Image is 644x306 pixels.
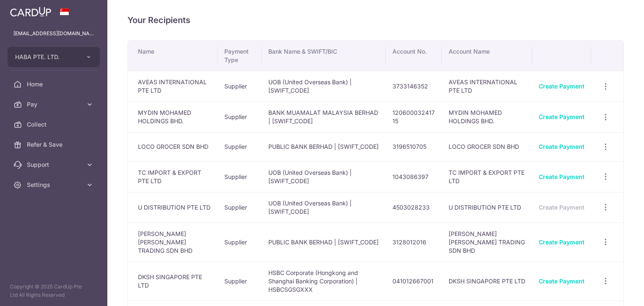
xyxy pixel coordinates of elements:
[218,192,262,223] td: Supplier
[218,101,262,132] td: Supplier
[8,47,100,67] button: HABA PTE. LTD.
[218,262,262,301] td: Supplier
[442,192,532,223] td: U DISTRIBUTION PTE LTD
[539,113,584,120] a: Create Payment
[386,101,441,132] td: 12060003241715
[10,7,51,17] img: CardUp
[15,53,77,61] span: HABA PTE. LTD.
[386,192,441,223] td: 4503028233
[262,262,386,301] td: HSBC Corporate (Hongkong and Shanghai Banking Corporation) | HSBCSGSGXXX
[128,192,218,223] td: U DISTRIBUTION PTE LTD
[386,161,441,192] td: 1043086397
[442,101,532,132] td: MYDIN MOHAMED HOLDINGS BHD.
[386,223,441,262] td: 3128012016
[442,223,532,262] td: [PERSON_NAME] [PERSON_NAME] TRADING SDN BHD
[128,41,218,71] th: Name
[128,161,218,192] td: TC IMPORT & EXPORT PTE LTD
[262,132,386,161] td: PUBLIC BANK BERHAD | [SWIFT_CODE]
[386,41,441,71] th: Account No.
[218,71,262,101] td: Supplier
[27,120,82,129] span: Collect
[128,132,218,161] td: LOCO GROCER SDN BHD
[262,101,386,132] td: BANK MUAMALAT MALAYSIA BERHAD | [SWIFT_CODE]
[128,223,218,262] td: [PERSON_NAME] [PERSON_NAME] TRADING SDN BHD
[539,173,584,180] a: Create Payment
[27,100,82,109] span: Pay
[218,161,262,192] td: Supplier
[539,277,584,285] a: Create Payment
[27,161,82,169] span: Support
[13,29,94,38] p: [EMAIL_ADDRESS][DOMAIN_NAME]
[262,161,386,192] td: UOB (United Overseas Bank) | [SWIFT_CODE]
[262,192,386,223] td: UOB (United Overseas Bank) | [SWIFT_CODE]
[27,80,82,88] span: Home
[218,223,262,262] td: Supplier
[386,132,441,161] td: 3196510705
[128,71,218,101] td: AVEAS INTERNATIONAL PTE LTD
[442,161,532,192] td: TC IMPORT & EXPORT PTE LTD
[539,143,584,150] a: Create Payment
[442,41,532,71] th: Account Name
[539,83,584,90] a: Create Payment
[442,71,532,101] td: AVEAS INTERNATIONAL PTE LTD
[442,262,532,301] td: DKSH SINGAPORE PTE LTD
[262,41,386,71] th: Bank Name & SWIFT/BIC
[218,132,262,161] td: Supplier
[442,132,532,161] td: LOCO GROCER SDN BHD
[27,181,82,189] span: Settings
[539,239,584,246] a: Create Payment
[27,140,82,149] span: Refer & Save
[386,71,441,101] td: 3733146352
[262,223,386,262] td: PUBLIC BANK BERHAD | [SWIFT_CODE]
[262,71,386,101] td: UOB (United Overseas Bank) | [SWIFT_CODE]
[128,101,218,132] td: MYDIN MOHAMED HOLDINGS BHD.
[590,281,636,302] iframe: Opens a widget where you can find more information
[127,13,624,27] h4: Your Recipients
[218,41,262,71] th: Payment Type
[386,262,441,301] td: 041012667001
[128,262,218,301] td: DKSH SINGAPORE PTE LTD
